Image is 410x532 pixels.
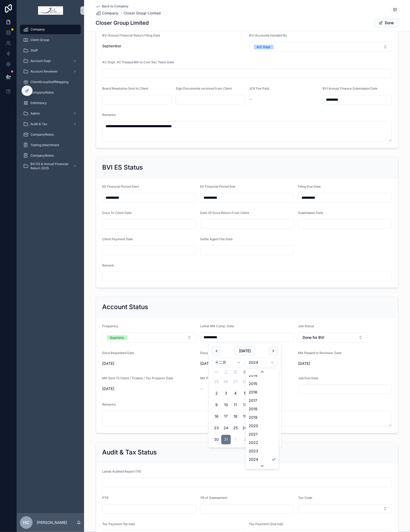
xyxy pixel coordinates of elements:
[249,432,257,437] span: 2021
[249,423,258,428] span: 2020
[249,415,257,420] span: 2019
[249,390,257,395] span: 2016
[249,381,257,386] span: 2015
[249,440,258,445] span: 2022
[249,457,258,462] span: 2024
[249,448,258,454] span: 2023
[249,373,257,378] span: 2014
[249,406,257,412] span: 2018
[249,398,257,403] span: 2017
